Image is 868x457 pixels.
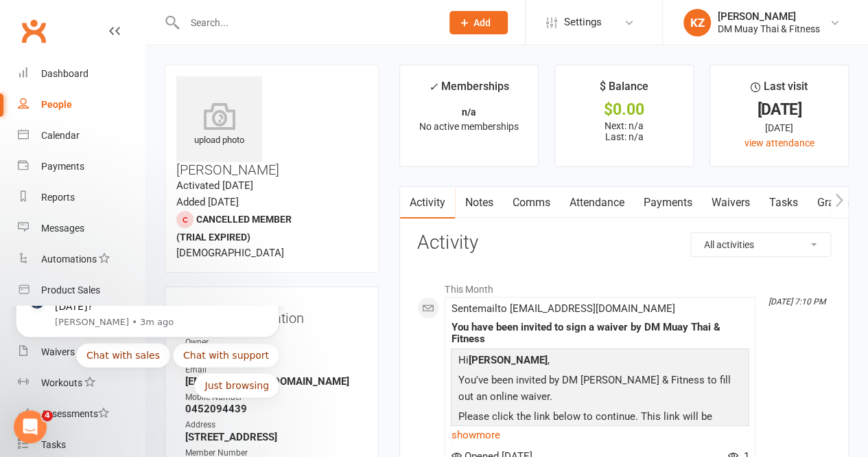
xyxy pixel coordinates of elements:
div: You have been invited to sign a waiver by DM Muay Thai & Fitness [451,322,749,345]
div: [PERSON_NAME] [718,10,820,23]
a: Messages [18,213,145,244]
a: Automations [18,244,145,275]
div: Quick reply options [5,37,269,92]
a: Product Sales [18,275,145,306]
a: Waivers [701,187,759,219]
div: $0.00 [567,102,681,117]
a: Comms [502,187,559,219]
div: KZ [683,9,711,36]
a: Attendance [559,187,633,219]
a: Reports [18,182,145,213]
span: 4 [42,410,53,421]
a: show more [451,425,749,445]
h3: Contact information [183,305,360,326]
button: Add [449,11,508,34]
div: People [41,99,72,110]
span: Sent email to [EMAIL_ADDRESS][DOMAIN_NAME] [451,302,675,315]
time: Activated [DATE] [176,179,253,192]
div: Calendar [41,130,80,141]
div: Automations [41,254,97,265]
time: Added [DATE] [176,196,239,208]
div: DM Muay Thai & Fitness [718,23,820,35]
a: People [18,89,145,120]
p: Please click the link below to continue. This link will be available for 7 days. [454,408,746,445]
div: Memberships [429,78,509,103]
button: Quick reply: Just browsing [184,67,269,92]
a: Dashboard [18,58,145,89]
div: Payments [41,161,84,172]
div: $ Balance [600,78,648,102]
i: ✓ [429,80,438,93]
iframe: Intercom live chat [14,410,47,443]
div: Dashboard [41,68,89,79]
div: Last visit [751,78,808,102]
span: Cancelled member (trial expired) [176,214,292,243]
div: Product Sales [41,285,100,296]
button: Quick reply: Chat with support [163,37,269,62]
strong: n/a [462,107,476,118]
div: Messages [41,223,84,234]
a: Activity [400,187,455,219]
div: upload photo [176,102,262,148]
p: Hi , [454,352,746,372]
span: Settings [564,7,602,38]
a: view attendance [744,137,814,148]
div: Reports [41,192,75,203]
iframe: Intercom notifications message [10,306,285,450]
p: Next: n/a Last: n/a [567,120,681,142]
a: Notes [455,187,502,219]
button: Quick reply: Chat with sales [66,37,160,62]
a: Calendar [18,120,145,151]
h3: [PERSON_NAME] [176,76,367,177]
p: Message from Toby, sent 3m ago [45,10,259,23]
span: No active memberships [419,121,519,132]
a: Payments [633,187,701,219]
span: Add [473,17,491,28]
strong: [PERSON_NAME] [468,354,547,366]
p: You've been invited by DM [PERSON_NAME] & Fitness to fill out an online waiver. [454,372,746,408]
a: Tasks [759,187,807,219]
h3: Activity [417,232,831,254]
div: [DATE] [723,120,836,135]
i: [DATE] 7:10 PM [769,297,825,306]
a: Clubworx [16,14,51,48]
a: Payments [18,151,145,182]
div: [DATE] [723,102,836,117]
span: [DEMOGRAPHIC_DATA] [176,247,284,259]
input: Search... [180,13,432,32]
li: This Month [417,275,831,297]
